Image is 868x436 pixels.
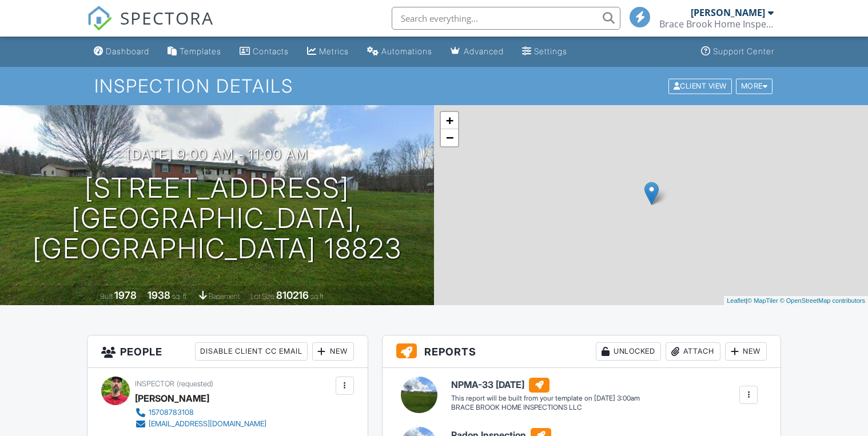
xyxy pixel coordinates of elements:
[736,78,773,94] div: More
[534,46,567,56] div: Settings
[94,76,774,96] h1: Inspection Details
[392,7,620,30] input: Search everything...
[441,112,458,129] a: Zoom in
[596,342,661,361] div: Unlocked
[87,6,112,31] img: The Best Home Inspection Software - Spectora
[148,289,170,301] div: 1938
[87,335,368,368] h3: People
[747,297,778,304] a: © MapTiler
[18,173,416,263] h1: [STREET_ADDRESS] [GEOGRAPHIC_DATA], [GEOGRAPHIC_DATA] 18823
[135,379,174,388] span: Inspector
[451,378,640,393] h6: NPMA-33 [DATE]
[713,46,774,56] div: Support Center
[89,41,154,62] a: Dashboard
[195,342,308,361] div: Disable Client CC Email
[120,6,214,30] span: SPECTORA
[149,419,266,429] div: [EMAIL_ADDRESS][DOMAIN_NAME]
[381,46,432,56] div: Automations
[724,296,868,306] div: |
[106,46,149,56] div: Dashboard
[666,342,720,361] div: Attach
[451,403,640,413] div: BRACE BROOK HOME INSPECTIONS LLC
[464,46,504,56] div: Advanced
[310,292,325,301] span: sq.ft.
[668,78,732,94] div: Client View
[725,342,767,361] div: New
[135,390,209,407] div: [PERSON_NAME]
[363,41,437,62] a: Automations (Basic)
[451,394,640,403] div: This report will be built from your template on [DATE] 3:00am
[667,81,735,90] a: Client View
[517,41,572,62] a: Settings
[276,289,309,301] div: 810216
[302,41,353,62] a: Metrics
[696,41,779,62] a: Support Center
[235,41,293,62] a: Contacts
[100,292,113,301] span: Built
[691,7,765,18] div: [PERSON_NAME]
[209,292,240,301] span: basement
[172,292,188,301] span: sq. ft.
[114,289,137,301] div: 1978
[149,408,194,417] div: 15708783108
[659,18,774,30] div: Brace Brook Home Inspections LLC.
[180,46,221,56] div: Templates
[250,292,274,301] span: Lot Size
[319,46,349,56] div: Metrics
[177,379,213,388] span: (requested)
[135,407,266,418] a: 15708783108
[135,418,266,430] a: [EMAIL_ADDRESS][DOMAIN_NAME]
[441,129,458,146] a: Zoom out
[446,41,508,62] a: Advanced
[126,147,308,162] h3: [DATE] 9:00 am - 11:00 am
[253,46,289,56] div: Contacts
[383,335,781,368] h3: Reports
[727,297,746,304] a: Leaflet
[780,297,865,304] a: © OpenStreetMap contributors
[163,41,226,62] a: Templates
[87,15,214,39] a: SPECTORA
[312,342,354,361] div: New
